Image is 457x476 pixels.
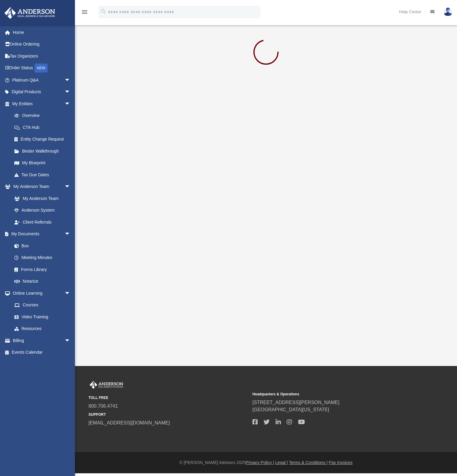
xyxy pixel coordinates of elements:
[8,252,76,264] a: Meeting Minutes
[4,335,79,347] a: Billingarrow_drop_down
[8,216,76,228] a: Client Referrals
[64,98,76,110] span: arrow_drop_down
[4,38,79,50] a: Online Ordering
[4,26,79,38] a: Home
[8,323,76,335] a: Resources
[289,460,328,465] a: Terms & Conditions |
[88,403,118,409] a: 800.706.4741
[88,412,248,417] small: SUPPORT
[4,98,79,110] a: My Entitiesarrow_drop_down
[4,86,79,98] a: Digital Productsarrow_drop_down
[8,133,79,145] a: Entity Change Request
[3,7,57,19] img: Anderson Advisors Platinum Portal
[8,311,73,323] a: Video Training
[4,347,79,358] a: Events Calendar
[4,62,79,74] a: Order StatusNEW
[64,228,76,240] span: arrow_drop_down
[81,8,88,16] i: menu
[252,400,339,405] a: [STREET_ADDRESS][PERSON_NAME]
[8,204,76,216] a: Anderson System
[252,407,329,412] a: [GEOGRAPHIC_DATA][US_STATE]
[88,395,248,400] small: TOLL FREE
[64,287,76,299] span: arrow_drop_down
[246,460,274,465] a: Privacy Policy |
[8,299,76,311] a: Courses
[64,74,76,86] span: arrow_drop_down
[329,460,352,465] a: Pay Invoices
[8,169,79,181] a: Tax Due Dates
[444,7,453,16] img: User Pic
[34,64,48,73] div: NEW
[4,181,76,193] a: My Anderson Teamarrow_drop_down
[8,240,73,252] a: Box
[88,381,124,389] img: Anderson Advisors Platinum Portal
[8,121,79,133] a: CTA Hub
[64,181,76,193] span: arrow_drop_down
[88,420,170,425] a: [EMAIL_ADDRESS][DOMAIN_NAME]
[75,460,457,466] div: © [PERSON_NAME] Advisors 2025
[275,460,288,465] a: Legal |
[64,86,76,98] span: arrow_drop_down
[81,11,88,16] a: menu
[4,50,79,62] a: Tax Organizers
[8,157,76,169] a: My Blueprint
[64,335,76,347] span: arrow_drop_down
[8,275,76,287] a: Notarize
[8,192,73,204] a: My Anderson Team
[4,74,79,86] a: Platinum Q&Aarrow_drop_down
[4,228,76,240] a: My Documentsarrow_drop_down
[8,110,79,122] a: Overview
[8,263,73,275] a: Forms Library
[8,145,79,157] a: Binder Walkthrough
[4,287,76,299] a: Online Learningarrow_drop_down
[252,391,412,397] small: Headquarters & Operations
[100,8,107,15] i: search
